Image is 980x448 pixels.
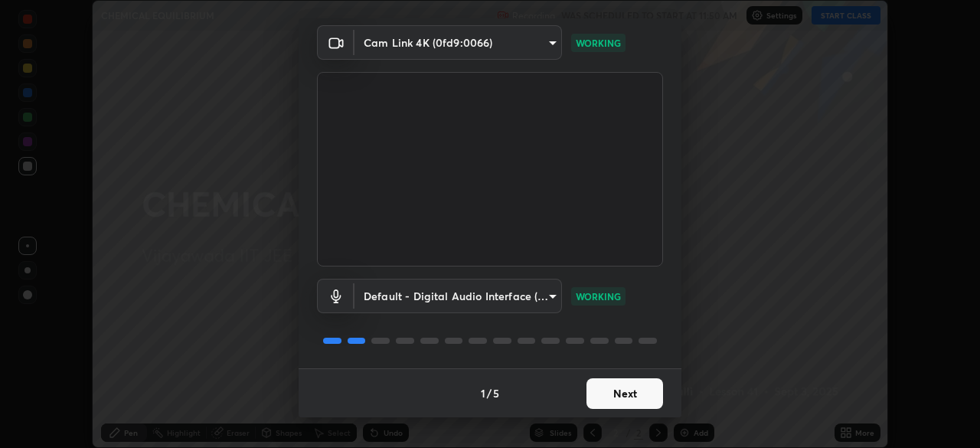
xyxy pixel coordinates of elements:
button: Next [586,378,663,409]
div: Cam Link 4K (0fd9:0066) [354,279,562,313]
p: WORKING [576,36,621,50]
div: Cam Link 4K (0fd9:0066) [354,25,562,60]
h4: 5 [493,385,499,401]
h4: 1 [481,385,485,401]
p: WORKING [576,289,621,303]
h4: / [487,385,492,401]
